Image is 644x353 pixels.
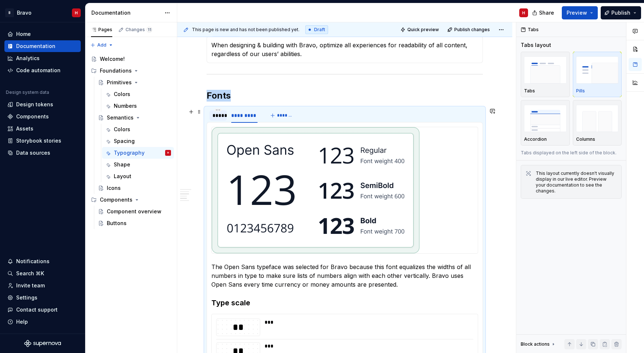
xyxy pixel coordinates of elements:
a: Invite team [4,280,81,291]
div: Analytics [16,55,40,62]
div: Assets [16,125,33,132]
a: TypographyH [102,147,174,159]
a: Storybook stories [4,135,81,147]
img: placeholder [524,105,567,132]
div: Help [16,318,28,326]
div: Code automation [16,67,61,74]
div: Component overview [107,208,161,215]
h2: Fonts [207,90,483,102]
div: Block actions [521,341,550,347]
a: Icons [95,182,174,194]
a: Buttons [95,217,174,229]
div: Tabs layout [521,41,551,49]
div: Components [16,113,49,120]
div: Spacing [114,137,135,145]
p: When designing & building with Bravo, optimize all experiences for readability of all content, re... [211,41,478,58]
button: Add [88,40,116,50]
p: Pills [576,88,585,94]
div: Documentation [91,9,161,16]
div: B [5,8,14,17]
span: Preview [567,9,587,16]
img: placeholder [576,56,619,83]
span: Publish changes [454,27,490,33]
button: Share [528,6,559,19]
a: Home [4,28,81,40]
button: Quick preview [398,25,442,35]
div: Home [16,30,31,38]
a: Colors [102,88,174,100]
div: Buttons [107,220,127,227]
div: Components [88,194,174,206]
div: Welcome! [100,55,125,63]
div: Semantics [107,114,134,121]
div: Design tokens [16,101,53,108]
a: Primitives [95,77,174,88]
div: Invite team [16,282,45,289]
div: Components [100,196,132,203]
button: Help [4,316,81,328]
img: placeholder [576,105,619,132]
a: Layout [102,170,174,182]
a: Documentation [4,40,81,52]
a: Shape [102,159,174,170]
div: Primitives [107,79,132,86]
span: Add [97,42,106,48]
div: Storybook stories [16,137,61,144]
a: Colors [102,124,174,135]
h3: Type scale [211,298,478,308]
a: Design tokens [4,99,81,110]
svg: Supernova Logo [24,340,61,347]
span: Draft [314,27,325,33]
button: Publish changes [445,25,493,35]
div: Layout [114,173,131,180]
p: Tabs [524,88,535,94]
a: Welcome! [88,53,174,65]
button: Contact support [4,304,81,316]
a: Data sources [4,147,81,159]
button: Search ⌘K [4,268,81,279]
div: Bravo [17,9,32,16]
button: placeholderAccordion [521,100,570,146]
div: Page tree [88,53,174,229]
div: Search ⌘K [16,270,44,277]
button: placeholderColumns [573,100,622,146]
div: Changes [125,27,152,33]
div: H [522,10,525,16]
div: Icons [107,184,121,192]
div: Typography [114,149,145,157]
a: Component overview [95,206,174,217]
a: Assets [4,123,81,135]
img: placeholder [524,56,567,83]
div: Notifications [16,258,50,265]
div: Foundations [88,65,174,77]
div: Design system data [6,89,49,95]
div: Documentation [16,43,55,50]
button: Notifications [4,255,81,267]
button: placeholderPills [573,52,622,97]
div: Numbers [114,102,137,110]
div: Foundations [100,67,132,74]
a: Semantics [95,112,174,124]
span: This page is new and has not been published yet. [192,27,299,33]
button: Preview [562,6,598,19]
p: Columns [576,136,595,142]
span: Publish [611,9,630,16]
a: Settings [4,292,81,304]
div: This layout currently doesn't visually display in our live editor. Preview your documentation to ... [536,170,617,194]
div: Colors [114,126,130,133]
a: Spacing [102,135,174,147]
div: Block actions [521,339,556,349]
a: Components [4,111,81,122]
button: Publish [601,6,641,19]
span: Quick preview [407,27,439,33]
section-item: Readability [211,41,478,58]
a: Code automation [4,65,81,76]
div: Contact support [16,306,58,313]
a: Analytics [4,52,81,64]
div: H [75,10,78,16]
span: Share [539,9,554,16]
div: Shape [114,161,130,168]
div: Data sources [16,149,50,157]
button: BBravoH [1,5,84,21]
